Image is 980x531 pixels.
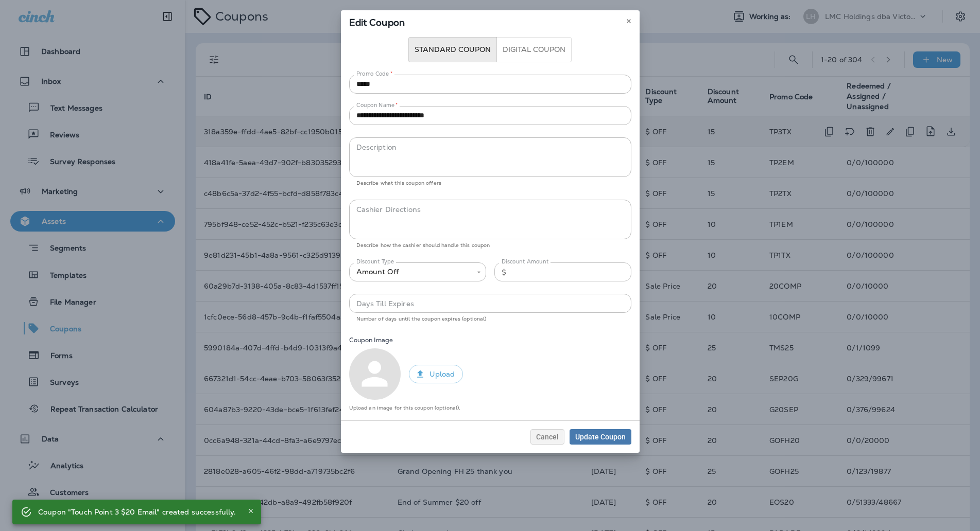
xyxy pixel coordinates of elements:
[536,433,559,440] span: Cancel
[356,70,392,78] label: Promo Code
[356,258,394,265] label: Discount Type
[356,101,398,109] label: Coupon Name
[356,179,624,188] p: Describe what this coupon offers
[356,241,624,250] p: Describe how the cashier should handle this coupon
[349,404,631,413] p: Upload an image for this coupon (optional).
[496,37,572,62] button: digital coupon
[409,365,463,384] button: Upload
[502,258,549,265] label: Discount Amount
[408,37,572,62] div: coupon type
[575,433,626,440] span: Update Coupon
[530,429,564,445] button: Cancel
[38,503,236,521] div: Coupon "Touch Point 3 $20 Email" created successfully.
[349,336,631,344] h6: Coupon Image
[570,429,631,445] button: Update Coupon
[356,315,624,324] p: Number of days until the coupon expires (optional)
[408,37,497,62] button: standard coupon
[245,505,257,517] button: Close
[502,268,506,276] p: $
[341,10,640,32] div: Edit Coupon
[349,262,486,281] div: Amount Off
